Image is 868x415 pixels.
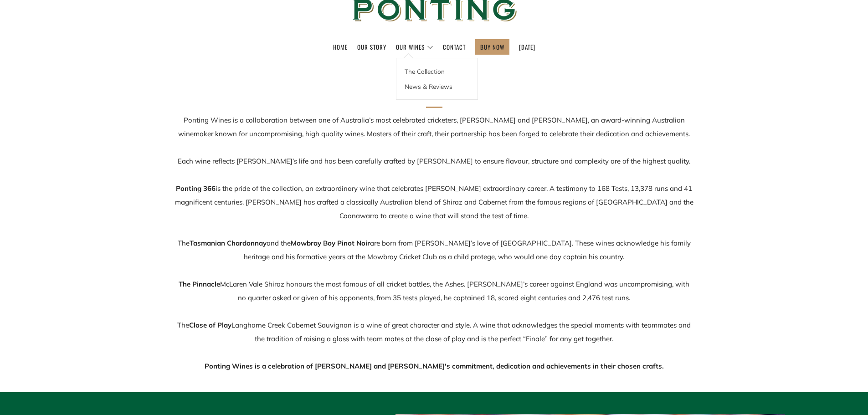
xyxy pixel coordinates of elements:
a: BUY NOW [480,40,504,54]
a: Our Story [357,40,386,54]
h2: Our Story [284,83,585,102]
p: Ponting Wines is a collaboration between one of Australia’s most celebrated cricketers, [PERSON_N... [175,113,694,373]
strong: Ponting Wines is a celebration of [PERSON_NAME] and [PERSON_NAME]'s commitment, dedication and ac... [205,362,664,370]
strong: Ponting 366 [176,184,216,193]
strong: Mowbray Boy Pinot Noir [291,239,370,247]
strong: The Pinnacle [179,280,220,288]
a: [DATE] [519,40,535,54]
a: Contact [443,40,466,54]
a: The Collection [396,64,478,79]
strong: Close of Play [189,321,231,329]
a: Home [333,40,348,54]
a: News & Reviews [396,79,478,94]
strong: Tasmanian Chardonnay [190,239,267,247]
a: Our Wines [396,40,433,54]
